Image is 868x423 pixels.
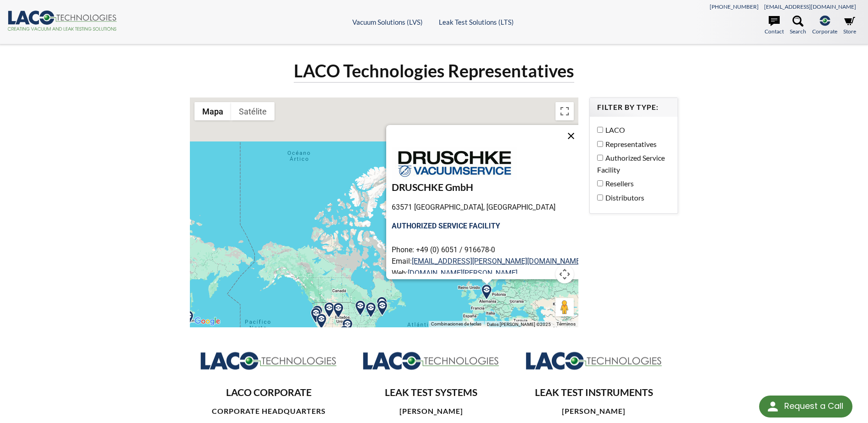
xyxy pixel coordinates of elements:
a: Store [843,16,856,36]
img: Logo_LACO-TECH_hi-res.jpg [525,351,663,371]
h4: Filter by Type: [597,103,670,112]
p: 63571 [GEOGRAPHIC_DATA], [GEOGRAPHIC_DATA] [392,201,582,213]
button: Controles de visualización del mapa [555,265,574,283]
label: Resellers [597,178,666,190]
img: Logo_LACO-TECH_hi-res.jpg [200,351,337,371]
button: Cambiar a la vista en pantalla completa [555,102,574,120]
label: Distributors [597,192,666,204]
img: druschke_274X72.jpg [392,147,517,180]
button: Muestra el callejero [194,102,231,120]
a: [EMAIL_ADDRESS][PERSON_NAME][DOMAIN_NAME] [412,257,582,266]
span: Datos [PERSON_NAME] ©2025 [487,322,551,327]
input: Representatives [597,141,603,147]
button: Arrastra al hombrecito al mapa para abrir Street View [555,298,574,316]
a: Search [790,16,806,36]
p: Phone: +49 (0) 6051 / 916678-0 Email: Web: [392,221,582,279]
a: Contact [765,16,784,36]
strong: CORPORATE HEADQUARTERS [212,407,326,415]
div: Request a Call [784,396,843,417]
strong: AUTHORIZED SERVICE FACILITY [392,222,500,231]
button: Combinaciones de teclas [431,321,481,327]
input: Resellers [597,180,603,186]
h3: LEAK TEST SYSTEMS [360,386,502,399]
a: Términos (se abre en una nueva pestaña) [556,321,576,326]
img: Google [192,315,222,327]
label: Authorized Service Facility [597,152,666,175]
span: Corporate [812,27,837,36]
img: round button [766,399,780,414]
button: Muestra las imágenes de satélite [231,102,275,120]
a: Leak Test Solutions (LTS) [439,18,514,26]
input: Authorized Service Facility [597,155,603,161]
h3: LACO CORPORATE [197,386,340,399]
label: LACO [597,124,666,136]
input: LACO [597,127,603,133]
h3: DRUSCHKE GmbH [392,181,582,194]
input: Distributors [597,195,603,201]
h1: LACO Technologies Representatives [294,60,574,83]
div: Request a Call [759,396,852,418]
strong: [PERSON_NAME] [562,407,625,415]
img: Logo_LACO-TECH_hi-res.jpg [362,351,500,371]
label: Representatives [597,138,666,150]
strong: [PERSON_NAME] [399,407,463,415]
a: [PHONE_NUMBER] [710,3,759,10]
a: Vacuum Solutions (LVS) [352,18,423,26]
a: Abre esta zona en Google Maps (se abre en una nueva ventana) [192,315,222,327]
button: Cerrar [560,125,582,147]
h3: LEAK TEST INSTRUMENTS [523,386,665,399]
a: [EMAIL_ADDRESS][DOMAIN_NAME] [764,3,856,10]
a: [DOMAIN_NAME][PERSON_NAME] [408,269,518,277]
